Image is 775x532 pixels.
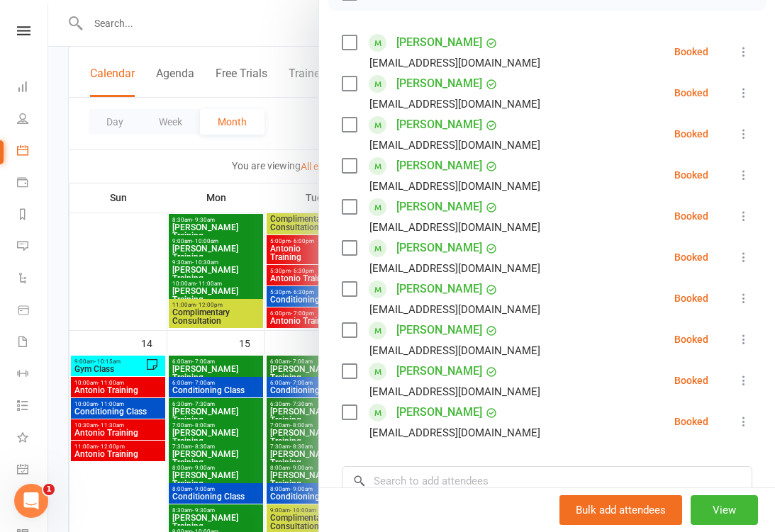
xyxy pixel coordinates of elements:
div: [EMAIL_ADDRESS][DOMAIN_NAME] [369,259,540,278]
a: [PERSON_NAME] [396,154,482,177]
button: Bulk add attendees [559,495,682,525]
button: View [691,495,758,525]
a: Product Sales [17,295,49,327]
input: Search to add attendees [342,466,752,496]
a: What's New [17,423,49,455]
a: [PERSON_NAME] [396,72,482,95]
div: [EMAIL_ADDRESS][DOMAIN_NAME] [369,218,540,237]
div: [EMAIL_ADDRESS][DOMAIN_NAME] [369,54,540,72]
div: [EMAIL_ADDRESS][DOMAIN_NAME] [369,424,540,442]
a: [PERSON_NAME] [396,237,482,259]
a: Calendar [17,136,49,168]
div: Booked [674,211,708,221]
a: People [17,104,49,136]
div: [EMAIL_ADDRESS][DOMAIN_NAME] [369,95,540,113]
span: 1 [43,484,55,495]
div: Booked [674,129,708,139]
div: Booked [674,88,708,98]
div: Booked [674,293,708,303]
a: [PERSON_NAME] [396,113,482,136]
a: Payments [17,168,49,200]
a: [PERSON_NAME] [396,31,482,54]
div: [EMAIL_ADDRESS][DOMAIN_NAME] [369,341,540,360]
div: [EMAIL_ADDRESS][DOMAIN_NAME] [369,383,540,401]
iframe: Intercom live chat [14,484,48,518]
div: Booked [674,417,708,426]
div: [EMAIL_ADDRESS][DOMAIN_NAME] [369,300,540,319]
div: [EMAIL_ADDRESS][DOMAIN_NAME] [369,177,540,196]
div: [EMAIL_ADDRESS][DOMAIN_NAME] [369,136,540,154]
div: Booked [674,375,708,385]
a: [PERSON_NAME] [396,319,482,341]
a: [PERSON_NAME] [396,196,482,218]
div: Booked [674,170,708,180]
div: Booked [674,252,708,262]
div: Booked [674,334,708,344]
div: Booked [674,47,708,57]
a: Dashboard [17,72,49,104]
a: [PERSON_NAME] [396,360,482,383]
a: General attendance kiosk mode [17,455,49,487]
a: [PERSON_NAME] [396,278,482,300]
a: Reports [17,200,49,232]
a: [PERSON_NAME] [396,401,482,424]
